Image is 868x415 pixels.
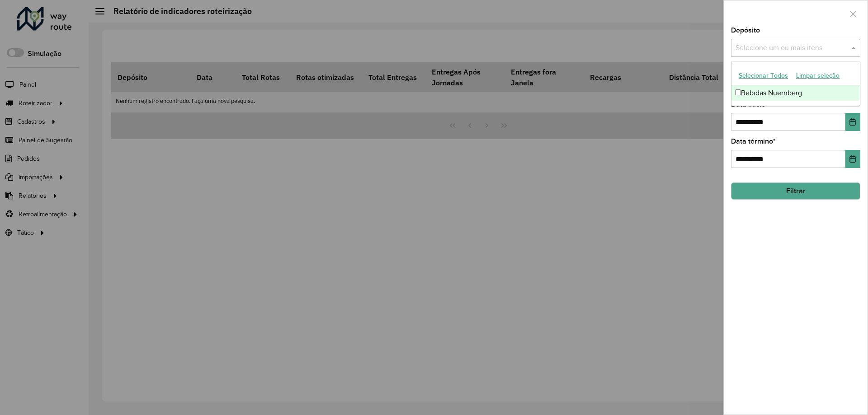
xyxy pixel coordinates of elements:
button: Filtrar [731,182,860,200]
button: Selecionar Todos [735,69,792,83]
ng-dropdown-panel: Options list [731,61,860,106]
label: Data término [731,136,776,147]
div: Bebidas Nuernberg [731,85,860,101]
button: Choose Date [845,113,860,131]
label: Depósito [731,25,760,36]
button: Choose Date [845,150,860,168]
button: Limpar seleção [792,69,844,83]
